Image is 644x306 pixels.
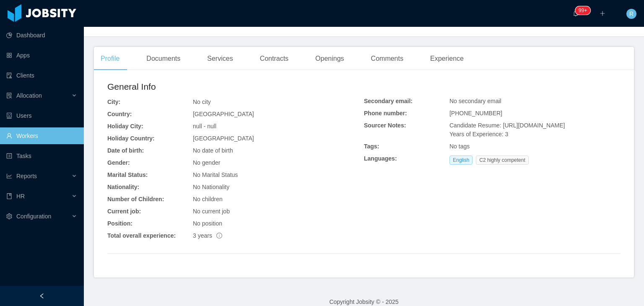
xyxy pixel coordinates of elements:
span: No children [193,196,223,202]
b: Nationality: [107,184,139,190]
span: C2 highly competent [476,156,528,165]
b: City: [107,99,120,105]
i: icon: plus [600,10,605,16]
span: No Nationality [193,184,229,190]
b: Position: [107,220,132,227]
b: Holiday City: [107,123,143,130]
span: null - null [193,123,216,130]
div: No tags [449,142,621,151]
span: No city [193,99,211,105]
span: No secondary email [449,98,501,104]
b: Phone number: [364,110,407,117]
span: No Marital Status [193,171,238,178]
b: Date of birth: [107,147,144,154]
b: Sourcer Notes: [364,122,406,129]
span: No position [193,220,222,227]
i: icon: bell [573,10,579,16]
b: Total overall experience: [107,232,176,239]
span: No date of birth [193,147,233,154]
span: [GEOGRAPHIC_DATA] [193,111,254,117]
span: Candidate Resume: [URL][DOMAIN_NAME] Years of Experience: 3 [449,122,565,137]
a: icon: auditClients [6,67,77,84]
sup: 218 [575,6,590,15]
span: Configuration [16,213,51,220]
i: icon: book [6,193,12,199]
a: icon: pie-chartDashboard [6,27,77,44]
span: English [449,156,473,165]
div: Comments [364,47,410,70]
span: R [629,9,634,19]
i: icon: line-chart [6,173,12,179]
span: Reports [16,173,37,179]
span: [PHONE_NUMBER] [449,110,502,117]
b: Languages: [364,155,397,162]
a: icon: robotUsers [6,107,77,124]
b: Secondary email: [364,98,413,104]
b: Gender: [107,159,130,166]
a: icon: appstoreApps [6,47,77,64]
b: Tags: [364,143,379,150]
i: icon: solution [6,93,12,99]
span: Allocation [16,92,42,99]
div: Contracts [253,47,295,70]
div: Documents [140,47,187,70]
div: Openings [309,47,351,70]
span: No gender [193,159,220,166]
b: Number of Children: [107,196,164,202]
div: Services [200,47,239,70]
i: icon: setting [6,213,12,219]
a: icon: userWorkers [6,127,77,144]
b: Holiday Country: [107,135,155,142]
div: Profile [94,47,126,70]
span: No current job [193,208,230,215]
span: HR [16,193,25,200]
a: icon: profileTasks [6,148,77,164]
h2: General Info [107,80,364,93]
span: [GEOGRAPHIC_DATA] [193,135,254,142]
b: Country: [107,111,132,117]
span: 3 years [193,232,222,239]
span: info-circle [216,233,222,239]
b: Current job: [107,208,141,215]
b: Marital Status: [107,171,148,178]
div: Experience [423,47,470,70]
